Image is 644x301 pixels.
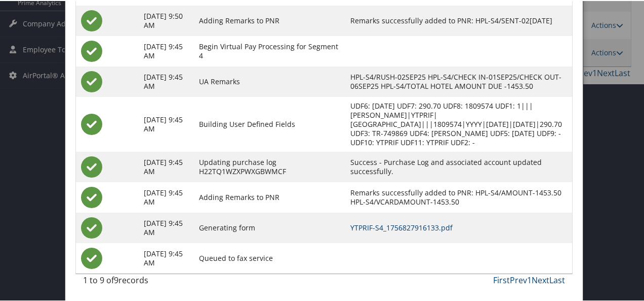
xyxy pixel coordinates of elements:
a: Last [549,274,565,285]
td: [DATE] 9:45 AM [139,242,194,273]
td: [DATE] 9:45 AM [139,212,194,242]
a: Next [532,274,549,285]
td: Queued to fax service [194,242,345,273]
td: [DATE] 9:45 AM [139,65,194,96]
td: Building User Defined Fields [194,96,345,151]
td: Remarks successfully added to PNR: HPL-S4/SENT-02[DATE] [345,5,572,35]
td: UA Remarks [194,65,345,96]
td: [DATE] 9:45 AM [139,151,194,181]
span: 9 [114,274,118,285]
td: Adding Remarks to PNR [194,5,345,35]
td: HPL-S4/RUSH-02SEP25 HPL-S4/CHECK IN-01SEP25/CHECK OUT-06SEP25 HPL-S4/TOTAL HOTEL AMOUNT DUE -1453.50 [345,65,572,96]
a: Prev [510,274,527,285]
td: Success - Purchase Log and associated account updated successfully. [345,151,572,181]
a: YTPRIF-S4_1756827916133.pdf [350,222,453,231]
td: Updating purchase log H22TQ1WZXPWXGBWMCF [194,151,345,181]
td: Adding Remarks to PNR [194,181,345,212]
td: [DATE] 9:45 AM [139,35,194,65]
td: [DATE] 9:45 AM [139,96,194,151]
a: First [493,274,510,285]
td: Generating form [194,212,345,242]
td: Remarks successfully added to PNR: HPL-S4/AMOUNT-1453.50 HPL-S4/VCARDAMOUNT-1453.50 [345,181,572,212]
td: [DATE] 9:45 AM [139,181,194,212]
td: UDF6: [DATE] UDF7: 290.70 UDF8: 1809574 UDF1: 1|||[PERSON_NAME]|YTPRIF|[GEOGRAPHIC_DATA]|||180957... [345,96,572,151]
td: [DATE] 9:50 AM [139,5,194,35]
td: Begin Virtual Pay Processing for Segment 4 [194,35,345,65]
div: 1 to 9 of records [83,273,192,290]
a: 1 [527,274,532,285]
